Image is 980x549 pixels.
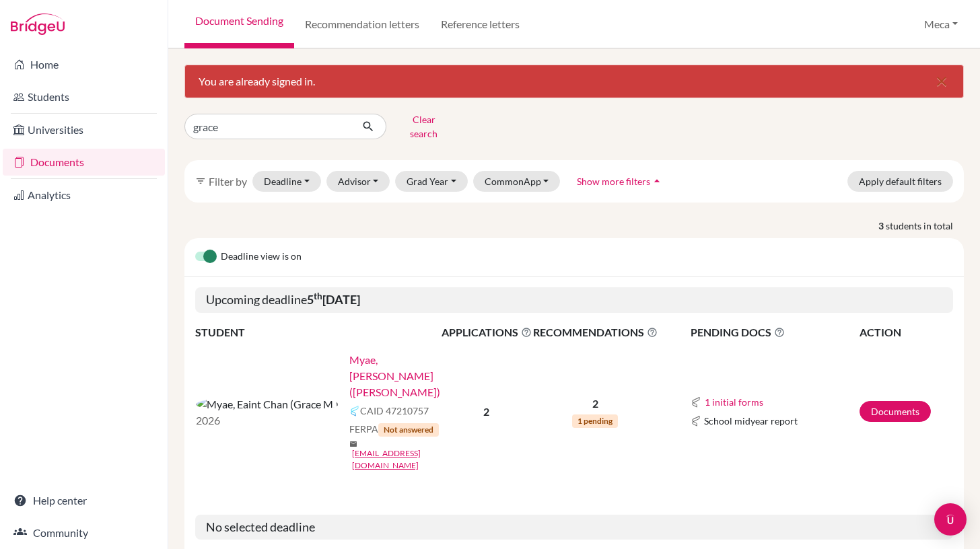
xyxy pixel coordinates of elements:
a: [EMAIL_ADDRESS][DOMAIN_NAME] [352,447,450,472]
span: mail [349,440,357,448]
i: close [934,73,950,89]
img: Myae, Eaint Chan (Grace M.) [196,396,339,412]
span: APPLICATIONS [442,324,532,340]
span: Filter by [209,175,247,188]
sup: th [314,291,322,301]
i: filter_list [195,176,206,186]
a: Help center [3,487,165,514]
button: Clear search [386,109,461,144]
b: 2 [483,405,489,418]
div: Open Intercom Messenger [934,503,967,536]
button: Show more filtersarrow_drop_up [565,171,675,192]
a: Documents [860,401,931,422]
img: Common App logo [691,397,701,408]
button: Advisor [326,171,390,192]
a: Students [3,83,165,110]
th: STUDENT [195,324,441,341]
span: PENDING DOCS [691,324,859,340]
span: CAID 47210757 [360,404,429,418]
p: 2 [533,396,658,412]
div: You are already signed in. [184,65,964,98]
a: Documents [3,149,165,176]
button: Meca [918,11,964,37]
button: Grad Year [395,171,468,192]
button: 1 initial forms [704,394,764,410]
a: Myae, [PERSON_NAME] ([PERSON_NAME]) [349,352,450,400]
h5: No selected deadline [195,515,953,540]
img: Common App logo [349,406,360,416]
strong: 3 [878,219,886,233]
button: Apply default filters [847,171,953,192]
input: Find student by name... [184,114,351,139]
span: students in total [886,219,964,233]
a: Community [3,519,165,546]
span: School midyear report [704,414,798,428]
a: Analytics [3,182,165,209]
p: 2026 [196,412,339,429]
span: Deadline view is on [221,249,302,265]
span: 1 pending [572,414,618,428]
h5: Upcoming deadline [195,287,953,313]
button: CommonApp [473,171,561,192]
button: Deadline [252,171,321,192]
img: Bridge-U [11,13,65,35]
span: FERPA [349,422,439,437]
a: Home [3,51,165,78]
span: RECOMMENDATIONS [533,324,658,340]
b: 5 [DATE] [307,292,360,307]
i: arrow_drop_up [650,174,664,188]
img: Common App logo [691,416,701,427]
button: Close [920,65,963,98]
a: Universities [3,116,165,143]
th: ACTION [859,324,953,341]
span: Show more filters [577,176,650,187]
span: Not answered [378,423,439,437]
